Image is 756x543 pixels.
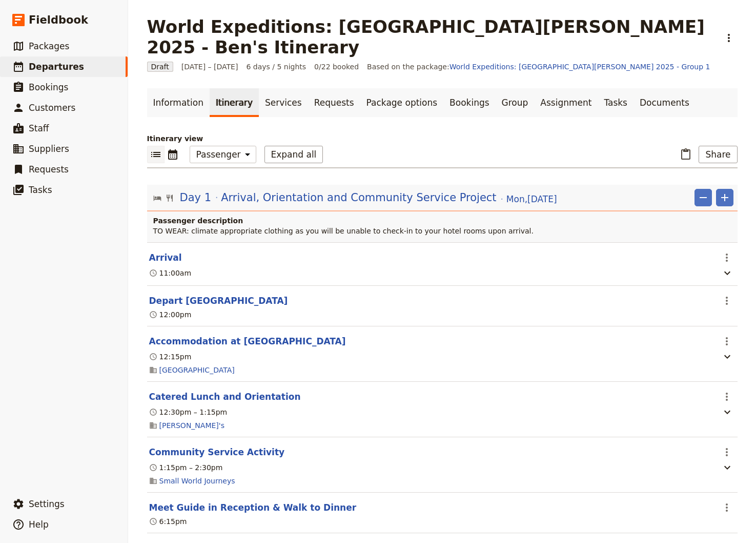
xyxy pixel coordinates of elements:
[29,123,49,133] span: Staff
[29,12,88,28] span: Fieldbook
[29,185,52,195] span: Tasks
[181,62,238,72] span: [DATE] – [DATE]
[149,251,182,264] button: Edit this itinerary item
[360,88,443,117] a: Package options
[149,309,192,320] div: 12:00pm
[314,62,359,72] span: 0/22 booked
[677,146,694,163] button: Paste itinerary item
[147,146,165,163] button: List view
[718,249,735,266] button: Actions
[264,146,323,163] button: Expand all
[29,41,69,51] span: Packages
[153,216,733,226] h4: Passenger description
[29,499,65,509] span: Settings
[259,88,308,117] a: Services
[718,388,735,405] button: Actions
[246,62,306,72] span: 6 days / 5 nights
[29,144,69,154] span: Suppliers
[221,190,496,205] span: Arrival, Orientation and Community Service Project
[147,62,173,72] span: Draft
[506,193,557,205] span: Mon , [DATE]
[694,189,712,206] button: Remove
[149,352,192,362] div: 12:15pm
[718,499,735,516] button: Actions
[598,88,634,117] a: Tasks
[147,133,738,144] p: Itinerary view
[718,443,735,461] button: Actions
[634,88,696,117] a: Documents
[180,190,212,205] span: Day 1
[149,516,187,527] div: 6:15pm
[29,62,84,72] span: Departures
[534,88,598,117] a: Assignment
[149,446,285,458] button: Edit this itinerary item
[159,365,235,375] a: [GEOGRAPHIC_DATA]
[449,63,710,71] a: World Expeditions: [GEOGRAPHIC_DATA][PERSON_NAME] 2025 - Group 1
[147,16,714,57] h1: World Expeditions: [GEOGRAPHIC_DATA][PERSON_NAME] 2025 - Ben's Itinerary
[165,146,181,163] button: Calendar view
[29,164,69,174] span: Requests
[718,333,735,350] button: Actions
[29,82,68,92] span: Bookings
[720,29,738,47] button: Actions
[308,88,360,117] a: Requests
[29,519,49,530] span: Help
[367,62,710,72] span: Based on the package:
[159,420,224,431] a: [PERSON_NAME]'s
[716,189,733,206] button: Add
[153,227,534,235] span: TO WEAR: climate appropriate clothing as you will be unable to check-in to your hotel rooms upon ...
[149,407,228,417] div: 12:30pm – 1:15pm
[699,146,737,163] button: Share
[718,292,735,309] button: Actions
[147,88,210,117] a: Information
[153,190,557,205] button: Edit day information
[149,501,357,514] button: Edit this itinerary item
[149,335,346,347] button: Edit this itinerary item
[496,88,535,117] a: Group
[29,103,75,113] span: Customers
[149,295,288,307] button: Edit this itinerary item
[149,268,192,278] div: 11:00am
[149,462,223,473] div: 1:15pm – 2:30pm
[149,391,301,403] button: Edit this itinerary item
[443,88,495,117] a: Bookings
[210,88,259,117] a: Itinerary
[159,476,235,486] a: Small World Journeys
